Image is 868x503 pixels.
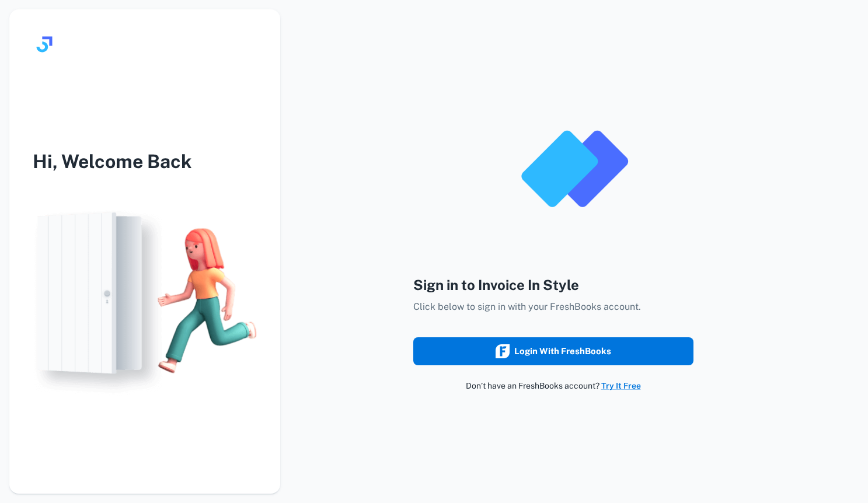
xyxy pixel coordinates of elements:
div: Login with FreshBooks [496,344,611,359]
p: Don’t have an FreshBooks account? [413,379,693,392]
p: Click below to sign in with your FreshBooks account. [413,300,693,314]
h3: Hi, Welcome Back [9,148,280,176]
button: Login with FreshBooks [413,337,693,365]
a: Try It Free [601,381,641,390]
img: logo_invoice_in_style_app.png [516,111,633,228]
img: logo.svg [33,33,56,56]
h4: Sign in to Invoice In Style [413,274,693,295]
img: login [9,199,280,402]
